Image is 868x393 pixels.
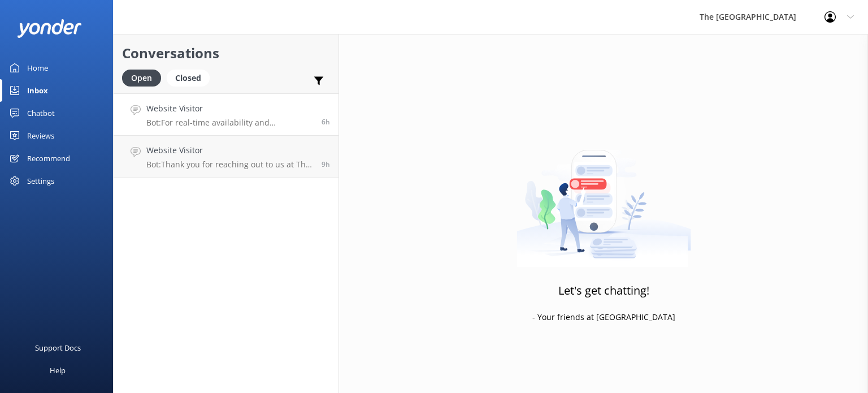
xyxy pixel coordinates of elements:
[27,170,54,192] div: Settings
[27,57,48,79] div: Home
[146,159,313,170] p: Bot: Thank you for reaching out to us at The [GEOGRAPHIC_DATA] for more information on our beauti...
[17,19,82,38] img: yonder-white-logo.png
[114,136,338,178] a: Website VisitorBot:Thank you for reaching out to us at The [GEOGRAPHIC_DATA] for more information...
[146,102,313,115] h4: Website Visitor
[146,144,313,157] h4: Website Visitor
[122,42,330,64] h2: Conversations
[122,71,167,84] a: Open
[27,124,54,147] div: Reviews
[167,70,210,87] div: Closed
[122,70,161,87] div: Open
[50,359,66,382] div: Help
[322,117,330,127] span: Aug 21 2025 03:57pm (UTC -10:00) Pacific/Honolulu
[27,79,48,102] div: Inbox
[146,118,313,128] p: Bot: For real-time availability and accommodation bookings, please visit [URL][DOMAIN_NAME]. If y...
[517,126,691,267] img: artwork of a man stealing a conversation from at giant smartphone
[35,336,81,359] div: Support Docs
[558,282,649,300] h3: Let's get chatting!
[27,147,70,170] div: Recommend
[114,93,338,136] a: Website VisitorBot:For real-time availability and accommodation bookings, please visit [URL][DOMA...
[532,311,675,323] p: - Your friends at [GEOGRAPHIC_DATA]
[167,71,215,84] a: Closed
[27,102,55,124] div: Chatbot
[322,159,330,169] span: Aug 21 2025 01:38pm (UTC -10:00) Pacific/Honolulu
